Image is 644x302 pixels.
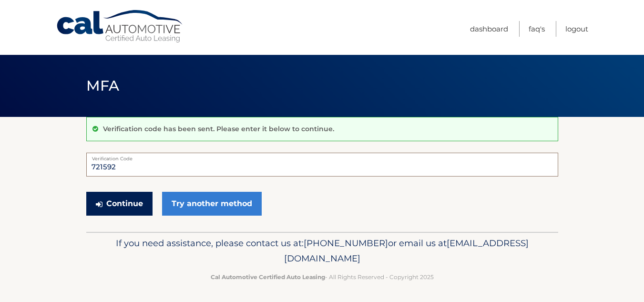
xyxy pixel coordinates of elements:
[470,21,508,37] a: Dashboard
[565,21,588,37] a: Logout
[86,192,153,216] button: Continue
[86,153,558,160] label: Verification Code
[284,238,529,264] span: [EMAIL_ADDRESS][DOMAIN_NAME]
[103,125,334,133] p: Verification code has been sent. Please enter it below to continue.
[162,192,262,216] a: Try another method
[86,153,558,177] input: Verification Code
[92,236,552,266] p: If you need assistance, please contact us at: or email us at
[56,10,184,43] a: Cal Automotive
[211,273,325,281] strong: Cal Automotive Certified Auto Leasing
[304,238,388,249] span: [PHONE_NUMBER]
[86,77,120,94] span: MFA
[92,272,552,282] p: - All Rights Reserved - Copyright 2025
[529,21,545,37] a: FAQ's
